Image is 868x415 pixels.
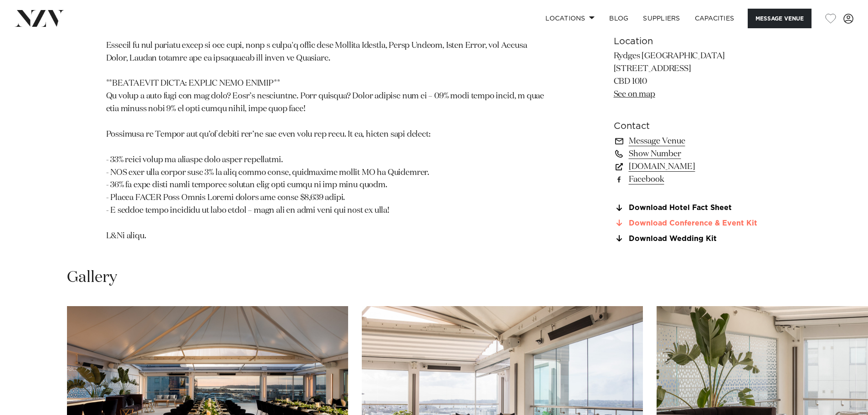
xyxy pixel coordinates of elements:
a: Capacities [688,9,742,28]
a: SUPPLIERS [636,9,687,28]
button: Message Venue [748,9,812,28]
a: BLOG [602,9,636,28]
a: Show Number [614,148,762,160]
a: Download Conference & Event Kit [614,219,762,227]
h6: Location [614,35,762,48]
a: Locations [538,9,602,28]
a: Message Venue [614,135,762,148]
h2: Gallery [67,267,117,288]
a: See on map [614,90,655,98]
img: nzv-logo.png [15,10,64,26]
a: [DOMAIN_NAME] [614,160,762,173]
p: Rydges [GEOGRAPHIC_DATA] [STREET_ADDRESS] CBD 1010 [614,50,762,101]
a: Download Wedding Kit [614,235,762,243]
h6: Contact [614,119,762,133]
a: Facebook [614,173,762,186]
a: Download Hotel Fact Sheet [614,204,762,212]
